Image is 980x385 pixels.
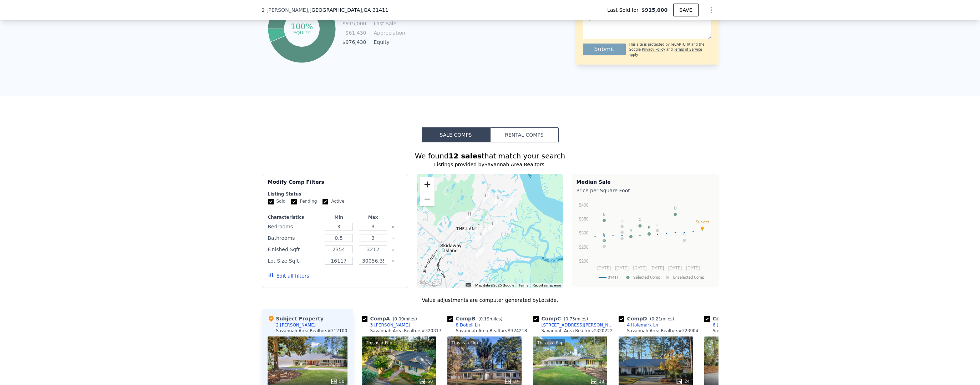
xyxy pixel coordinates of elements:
[627,328,699,334] div: Savannah Area Realtors # 323904
[448,152,482,160] strong: 12 sales
[696,220,709,224] text: Subject
[370,328,442,334] div: Savannah Area Realtors # 320317
[621,230,623,234] text: I
[420,177,435,192] button: Zoom in
[474,224,482,236] div: 3 Mckee Ln
[372,38,405,46] td: Equity
[480,316,489,321] span: 0.19
[608,275,619,280] text: 31411
[615,265,629,270] text: [DATE]
[603,232,605,237] text: F
[268,199,274,204] input: Sold
[590,378,604,385] div: 38
[268,244,320,254] div: Finished Sqft
[603,238,605,242] text: K
[579,259,588,264] text: $200
[704,3,719,17] button: Show Options
[330,378,344,385] div: 50
[268,191,402,197] div: Listing Status
[447,322,480,328] a: 8 Dobell Ln
[268,198,286,204] label: Sold
[419,378,433,385] div: 50
[489,220,497,232] div: 2 Little Ln
[291,199,297,204] input: Pending
[268,272,309,279] button: Edit all filters
[262,161,719,168] div: Listings provided by Savannah Area Realtors .
[542,322,616,328] div: [STREET_ADDRESS][PERSON_NAME]
[365,339,394,346] div: This is a Flip
[342,38,367,46] td: $976,430
[656,222,658,227] text: J
[362,322,410,328] a: 3 [PERSON_NAME]
[390,316,420,321] span: ( miles)
[577,196,714,285] svg: A chart.
[392,248,395,251] button: Clear
[579,203,588,208] text: $400
[268,233,320,243] div: Bathrooms
[621,224,623,228] text: L
[713,322,752,328] div: 6 [PERSON_NAME]
[629,228,632,233] text: A
[342,20,367,27] td: $915,000
[603,212,605,216] text: E
[579,245,588,250] text: $250
[619,322,659,328] a: 4 Holemark Ln
[392,237,395,240] button: Clear
[418,279,442,288] a: Open this area in Google Maps (opens a new window)
[262,297,719,304] div: Value adjustments are computer generated by Lotside .
[713,328,784,334] div: Savannah Area Realtors # 300283
[641,6,668,14] span: $915,000
[633,275,660,280] text: Selected Comp
[370,322,410,328] div: 3 [PERSON_NAME]
[577,178,714,186] div: Median Sale
[597,265,611,270] text: [DATE]
[533,322,616,328] a: [STREET_ADDRESS][PERSON_NAME]
[629,42,711,57] div: This site is protected by reCAPTCHA and the Google and apply.
[342,29,367,37] td: $61,430
[542,328,613,334] div: Savannah Area Realtors # 320222
[676,378,690,385] div: 24
[673,4,698,16] button: SAVE
[668,265,682,270] text: [DATE]
[420,192,435,206] button: Zoom out
[262,151,719,161] div: We found that match your search
[504,378,518,385] div: 37
[533,283,561,287] a: Report a map error
[642,47,665,51] a: Privacy Policy
[476,316,506,321] span: ( miles)
[482,192,489,204] div: 107 Bartram Rd
[362,315,420,322] div: Comp A
[476,247,484,259] div: 102 Mercer Rd
[704,315,762,322] div: Comp E
[536,339,565,346] div: This is a Flip
[447,315,506,322] div: Comp B
[466,211,473,223] div: 205 Bartram Rd
[268,178,402,191] div: Modify Comp Filters
[323,198,344,204] label: Active
[498,196,506,208] div: 3 Hathaway Ln
[674,47,702,51] a: Terms of Service
[276,328,347,334] div: Savannah Area Realtors # 312100
[633,265,646,270] text: [DATE]
[268,256,320,266] div: Lot Size Sqft
[490,127,559,142] button: Rental Comps
[268,214,320,220] div: Characteristics
[450,339,479,346] div: This is a Flip
[372,20,405,27] td: Last Sale
[293,30,310,35] tspan: equity
[638,217,641,222] text: C
[518,283,528,287] a: Terms
[533,315,591,322] div: Comp C
[704,322,752,328] a: 6 [PERSON_NAME]
[418,279,442,288] img: Google
[561,316,591,321] span: ( miles)
[673,275,704,280] text: Unselected Comp
[456,328,527,334] div: Savannah Area Realtors # 324218
[620,218,624,222] text: G
[262,6,308,14] span: 2 [PERSON_NAME]
[475,283,514,287] span: Map data ©2025 Google
[506,197,513,209] div: 6 Marmaduke Ln
[565,316,575,321] span: 0.73
[475,221,483,233] div: 2 Rebecca Ln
